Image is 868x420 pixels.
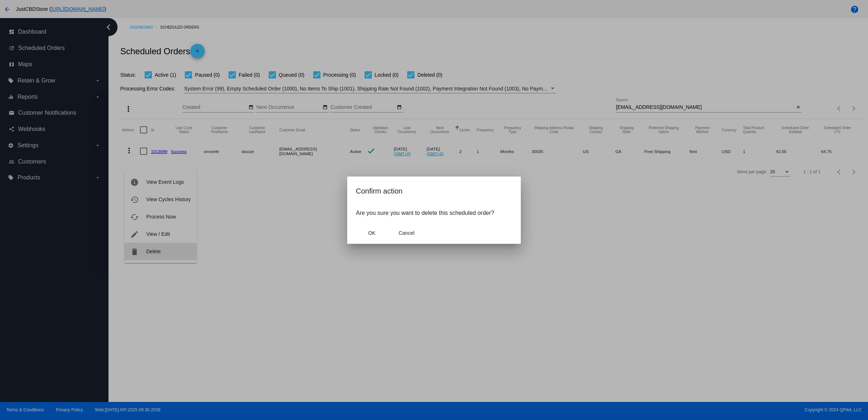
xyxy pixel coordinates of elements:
[356,210,512,216] p: Are you sure you want to delete this scheduled order?
[368,230,375,236] span: OK
[356,185,512,197] h2: Confirm action
[399,230,414,236] span: Cancel
[356,226,388,239] button: Close dialog
[391,226,422,239] button: Close dialog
